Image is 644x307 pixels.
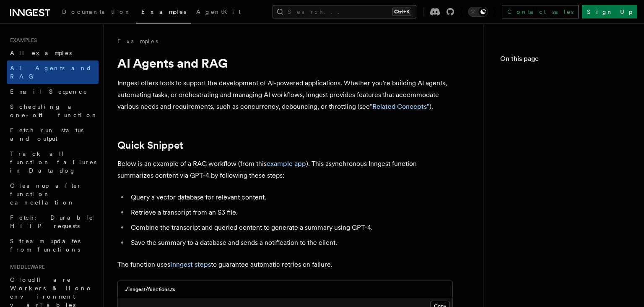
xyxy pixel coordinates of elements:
h4: On this page [500,54,627,67]
span: Stream updates from functions [10,238,80,253]
a: Stream updates from functions [7,234,99,257]
span: Cleanup after function cancellation [10,182,82,206]
h1: AI Agents and RAG [117,55,453,71]
a: Examples [136,3,191,24]
a: Scheduling a one-off function [7,99,99,123]
p: Below is an example of a RAG workflow (from this ). This asynchronous Inngest function summarizes... [117,158,453,181]
a: Sign Up [582,5,637,18]
a: Examples [117,37,158,45]
span: Documentation [62,8,131,15]
li: Query a vector database for relevant content. [128,192,453,203]
a: Fetch: Durable HTTP requests [7,210,99,234]
a: Track all function failures in Datadog [7,146,99,178]
span: Scheduling a one-off function [10,103,98,118]
span: Email Sequence [10,88,88,95]
p: Inngest offers tools to support the development of AI-powered applications. Whether you're buildi... [117,77,453,113]
a: Contact sales [502,5,579,18]
li: Retrieve a transcript from an S3 file. [128,207,453,218]
a: Fetch run status and output [7,123,99,146]
a: Inngest steps [170,260,211,268]
kbd: Ctrl+K [392,8,411,16]
a: All examples [7,45,99,60]
a: Email Sequence [7,84,99,99]
h3: ./inngest/functions.ts [125,286,175,293]
span: Fetch run status and output [10,127,83,142]
li: Save the summary to a database and sends a notification to the client. [128,237,453,249]
button: Search...Ctrl+K [273,5,416,18]
span: All examples [10,50,72,56]
span: Fetch: Durable HTTP requests [10,214,93,229]
a: Documentation [57,3,136,23]
span: AgentKit [196,8,241,15]
a: example app [267,160,306,168]
a: AgentKit [191,3,246,23]
li: Combine the transcript and queried content to generate a summary using GPT-4. [128,222,453,234]
p: The function uses to guarantee automatic retries on failure. [117,259,453,270]
a: Cleanup after function cancellation [7,178,99,210]
span: AI Agents and RAG [10,65,92,80]
a: "Related Concepts" [370,102,429,110]
a: AI Agents and RAG [7,60,99,84]
span: Track all function failures in Datadog [10,150,96,174]
span: Middleware [7,264,45,270]
button: Toggle dark mode [468,7,488,17]
span: Examples [141,8,186,15]
a: Quick Snippet [117,139,183,151]
span: Examples [7,37,37,44]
